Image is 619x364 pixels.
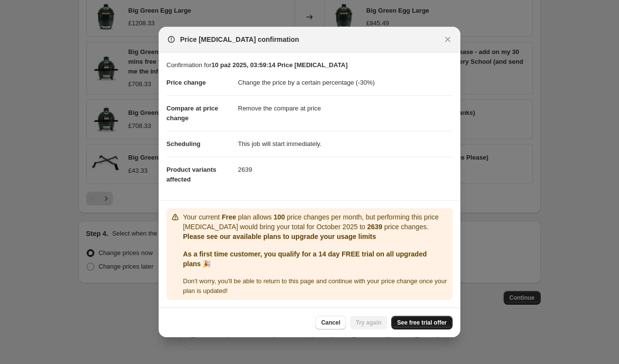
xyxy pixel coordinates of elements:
b: 100 [273,213,285,221]
dd: This job will start immediately. [238,131,453,157]
span: Price change [166,79,206,86]
p: Please see our available plans to upgrade your usage limits [183,232,449,241]
b: 2639 [367,223,382,231]
span: Don ' t worry, you ' ll be able to return to this page and continue with your price change once y... [183,277,447,294]
span: Compare at price change [166,105,218,122]
dd: Change the price by a certain percentage (-30%) [238,70,453,95]
button: Close [441,33,455,46]
span: Scheduling [166,140,200,147]
p: Confirmation for [166,60,453,70]
span: Product variants affected [166,166,217,183]
dd: 2639 [238,157,453,182]
b: Free [222,213,237,221]
b: 10 paź 2025, 03:59:14 Price [MEDICAL_DATA] [211,61,347,69]
button: Cancel [315,316,346,329]
dd: Remove the compare at price [238,95,453,121]
a: See free trial offer [391,316,453,329]
span: See free trial offer [397,319,447,327]
p: Your current plan allows price changes per month, but performing this price [MEDICAL_DATA] would ... [183,212,449,232]
span: Cancel [321,319,340,327]
span: Price [MEDICAL_DATA] confirmation [180,35,299,44]
b: As a first time customer, you qualify for a 14 day FREE trial on all upgraded plans 🎉 [183,250,427,268]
